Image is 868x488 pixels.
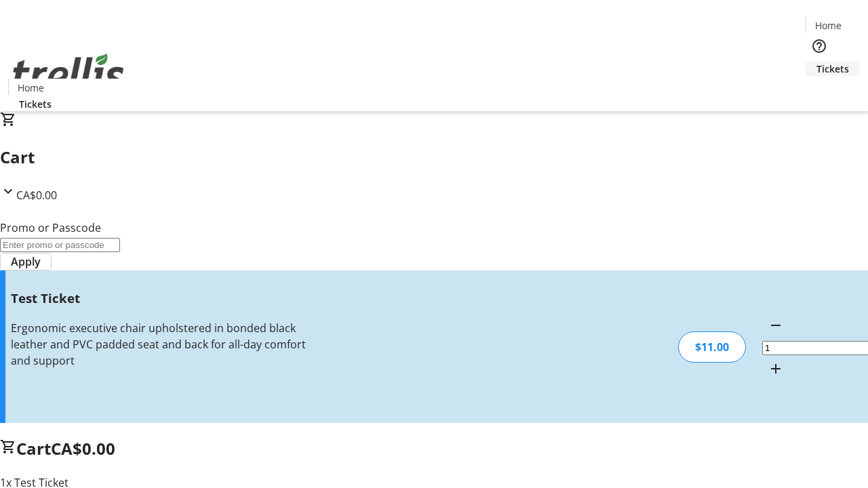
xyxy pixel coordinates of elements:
a: Home [806,18,850,33]
a: Tickets [8,97,62,111]
button: Increment by one [762,355,789,382]
span: Tickets [816,62,849,76]
a: Home [9,81,52,95]
img: Orient E2E Organization bmQ0nRot0F's Logo [8,39,129,106]
span: Tickets [19,97,52,111]
button: Cart [806,76,833,103]
span: Home [815,18,842,33]
h3: Test Ticket [11,289,307,308]
span: CA$0.00 [51,437,115,460]
div: Ergonomic executive chair upholstered in bonded black leather and PVC padded seat and back for al... [11,320,307,369]
span: Home [18,81,44,95]
a: Tickets [806,62,860,76]
span: CA$0.00 [16,188,57,203]
button: Help [806,33,833,60]
div: $11.00 [678,331,746,363]
span: Apply [11,253,41,270]
button: Decrement by one [762,312,789,339]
